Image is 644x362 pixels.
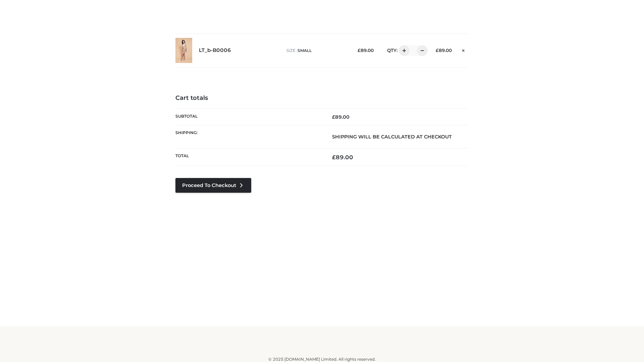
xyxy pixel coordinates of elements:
[199,47,231,54] a: LT_b-B0006
[175,95,469,102] h4: Cart totals
[332,154,336,161] span: £
[380,45,425,56] div: QTY:
[175,148,322,166] th: Total
[286,48,347,54] p: size :
[175,38,192,63] img: LT_b-B0006 - SMALL
[332,114,335,120] span: £
[358,48,374,53] bdi: 89.00
[175,125,322,148] th: Shipping:
[358,48,361,53] span: £
[332,154,353,161] bdi: 89.00
[175,109,322,125] th: Subtotal
[332,134,452,140] strong: Shipping will be calculated at checkout
[298,48,312,53] span: SMALL
[459,45,469,54] a: Remove this item
[436,48,439,53] span: £
[436,48,452,53] bdi: 89.00
[332,114,350,120] bdi: 89.00
[175,178,251,193] a: Proceed to Checkout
